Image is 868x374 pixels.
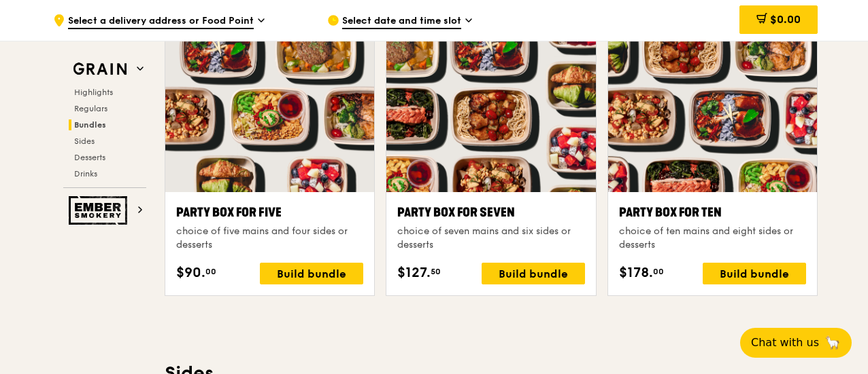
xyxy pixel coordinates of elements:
span: $90. [176,263,205,283]
img: Ember Smokery web logo [69,196,131,225]
span: 00 [653,266,664,277]
span: $127. [397,263,431,283]
img: Grain web logo [69,57,131,81]
span: Drinks [74,169,97,179]
span: Chat with us [751,335,819,351]
div: Build bundle [703,263,806,284]
span: Regulars [74,104,107,113]
div: Party Box for Ten [619,203,806,222]
span: $0.00 [770,13,801,26]
span: Bundles [74,120,106,130]
span: Desserts [74,153,105,162]
div: choice of ten mains and eight sides or desserts [619,225,806,252]
button: Chat with us🦙 [740,328,852,358]
div: choice of seven mains and six sides or desserts [397,225,584,252]
span: Highlights [74,88,113,97]
span: Select a delivery address or Food Point [68,14,254,29]
span: Sides [74,136,95,146]
span: 00 [205,266,216,277]
span: Select date and time slot [342,14,461,29]
div: Party Box for Seven [397,203,584,222]
span: 🦙 [824,335,841,351]
span: 50 [431,266,441,277]
span: $178. [619,263,653,283]
div: Party Box for Five [176,203,363,222]
div: choice of five mains and four sides or desserts [176,225,363,252]
div: Build bundle [260,263,363,284]
div: Build bundle [482,263,585,284]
